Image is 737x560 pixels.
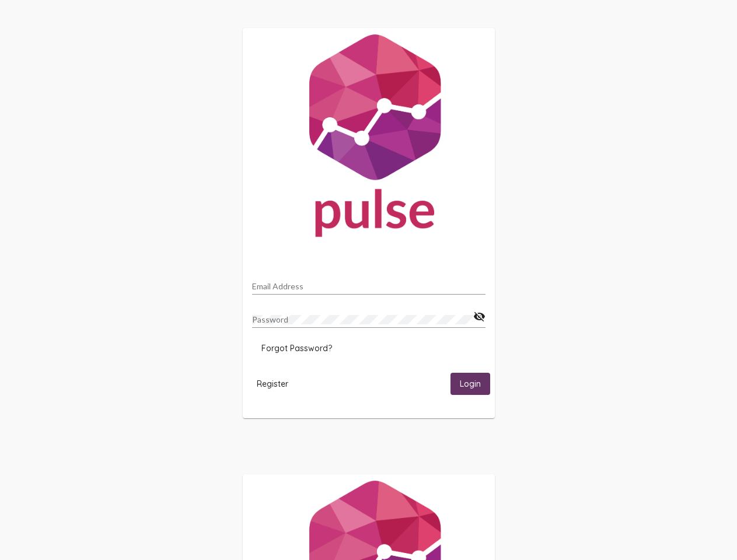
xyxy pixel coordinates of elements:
button: Login [450,373,490,394]
button: Forgot Password? [252,338,341,359]
img: Pulse For Good Logo [243,28,495,249]
mat-icon: visibility_off [473,310,485,324]
span: Register [257,379,288,389]
span: Login [460,379,481,390]
span: Forgot Password? [261,343,332,353]
button: Register [247,373,298,394]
